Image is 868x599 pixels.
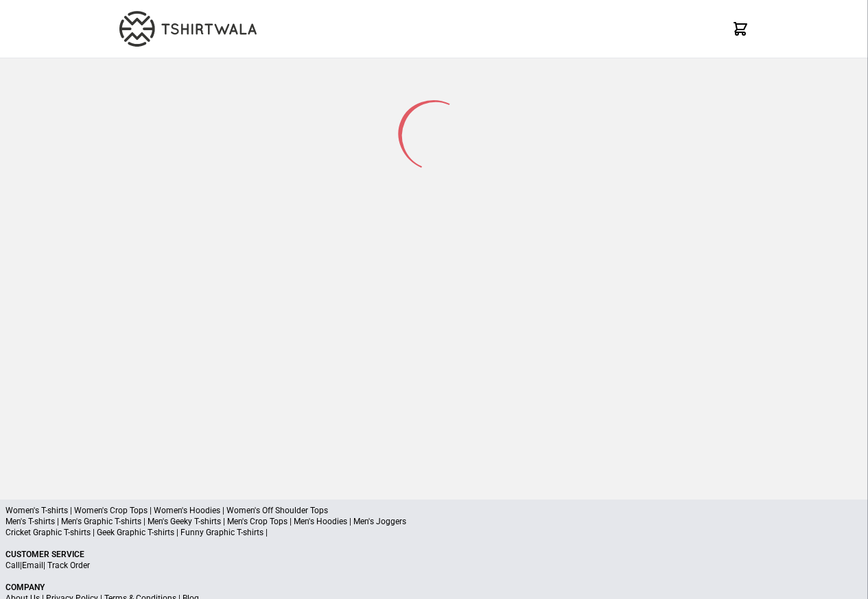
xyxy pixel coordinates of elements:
[119,11,257,47] img: TW-LOGO-400-104.png
[5,516,863,527] p: Men's T-shirts | Men's Graphic T-shirts | Men's Geeky T-shirts | Men's Crop Tops | Men's Hoodies ...
[47,561,90,570] a: Track Order
[5,527,863,538] p: Cricket Graphic T-shirts | Geek Graphic T-shirts | Funny Graphic T-shirts |
[5,582,863,593] p: Company
[5,561,20,570] a: Call
[5,549,863,560] p: Customer Service
[5,505,863,516] p: Women's T-shirts | Women's Crop Tops | Women's Hoodies | Women's Off Shoulder Tops
[5,560,863,571] p: | |
[22,561,43,570] a: Email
